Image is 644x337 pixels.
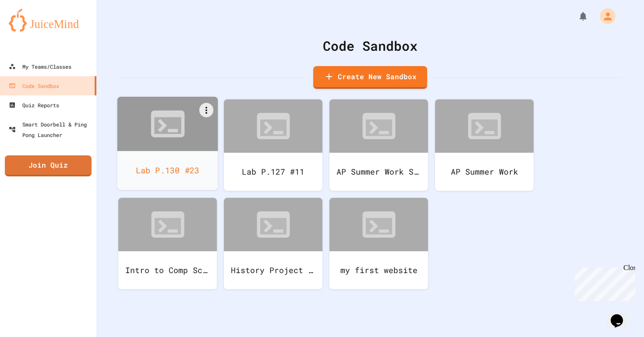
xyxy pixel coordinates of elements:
div: My Notifications [562,9,591,24]
div: AP Summer Work Step One [329,153,428,191]
div: Code Sandbox [118,36,622,56]
img: logo-orange.svg [9,9,88,32]
div: Chat with us now!Close [4,4,60,56]
iframe: chat widget [607,302,635,328]
div: My Teams/Classes [9,61,71,72]
a: Lab P.130 #23 [117,97,218,190]
iframe: chat widget [571,264,635,301]
div: Code Sandbox [9,81,59,91]
a: Lab P.127 #11 [224,99,322,191]
a: Create New Sandbox [313,66,427,89]
a: Join Quiz [5,155,92,176]
div: History Project [PERSON_NAME]/[PERSON_NAME] [224,251,322,289]
div: My Account [591,6,618,26]
div: Intro to Comp Sci Project #1 [118,251,217,289]
a: my first website [329,198,428,289]
a: Intro to Comp Sci Project #1 [118,198,217,289]
div: AP Summer Work [435,153,534,191]
div: Quiz Reports [9,100,59,110]
a: AP Summer Work [435,99,534,191]
a: History Project [PERSON_NAME]/[PERSON_NAME] [224,198,322,289]
a: AP Summer Work Step One [329,99,428,191]
div: my first website [329,251,428,289]
div: Smart Doorbell & Ping Pong Launcher [9,119,93,140]
div: Lab P.130 #23 [117,151,218,190]
div: Lab P.127 #11 [224,153,322,191]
